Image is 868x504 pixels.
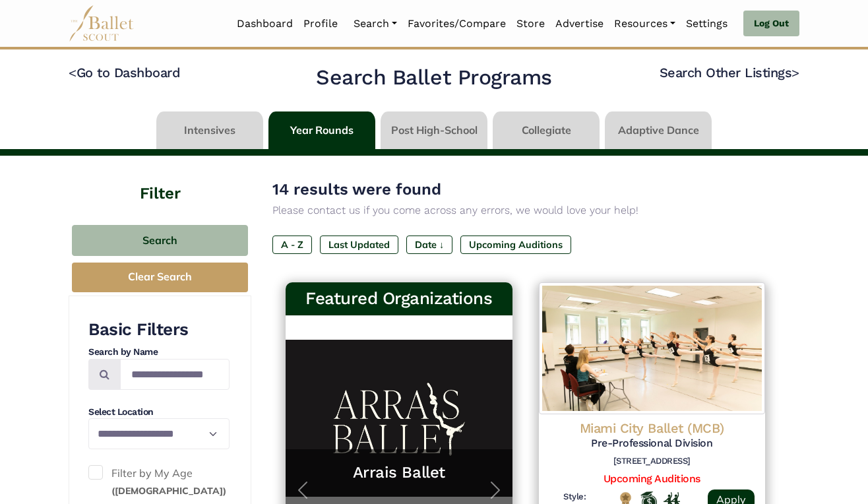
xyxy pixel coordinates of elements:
[72,263,248,292] button: Clear Search
[299,462,499,483] a: Arrais Ballet
[272,202,778,219] p: Please contact us if you come across any errors, we would love your help!
[296,288,502,310] h3: Featured Organizations
[88,346,230,359] h4: Search by Name
[511,10,550,38] a: Store
[602,111,714,149] li: Adaptive Dance
[72,225,248,256] button: Search
[550,10,609,38] a: Advertise
[320,236,398,254] label: Last Updated
[316,64,551,92] h2: Search Ballet Programs
[266,111,378,149] li: Year Rounds
[69,156,251,205] h4: Filter
[88,319,230,341] h3: Basic Filters
[660,65,799,80] a: Search Other Listings>
[743,11,799,37] a: Log Out
[378,111,490,149] li: Post High-School
[406,236,452,254] label: Date ↓
[298,10,343,38] a: Profile
[272,180,441,199] span: 14 results were found
[681,10,733,38] a: Settings
[232,10,298,38] a: Dashboard
[609,10,681,38] a: Resources
[549,420,755,437] h4: Miami City Ballet (MCB)
[604,472,700,485] a: Upcoming Auditions
[460,236,571,254] label: Upcoming Auditions
[549,456,755,467] h6: [STREET_ADDRESS]
[154,111,266,149] li: Intensives
[539,282,766,414] img: Logo
[120,359,230,390] input: Search by names...
[88,465,230,499] label: Filter by My Age
[272,236,312,254] label: A - Z
[69,64,77,80] code: <
[69,65,180,80] a: <Go to Dashboard
[402,10,511,38] a: Favorites/Compare
[348,10,402,38] a: Search
[111,485,226,497] small: ([DEMOGRAPHIC_DATA])
[88,406,230,419] h4: Select Location
[490,111,602,149] li: Collegiate
[791,64,799,80] code: >
[549,437,755,451] h5: Pre-Professional Division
